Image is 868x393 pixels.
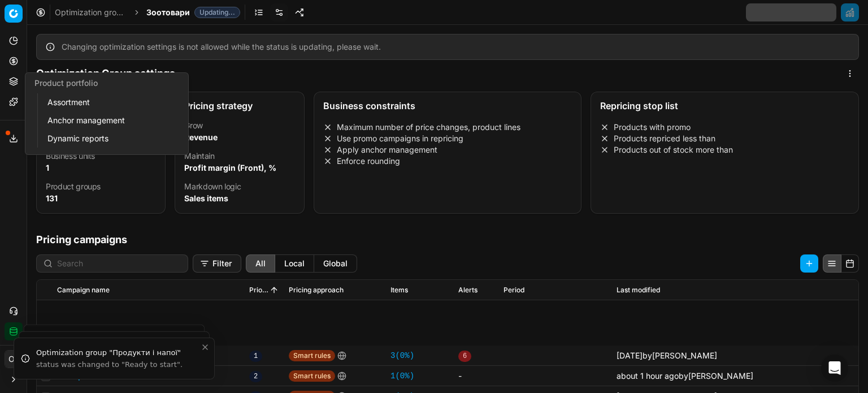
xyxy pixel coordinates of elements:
[184,132,218,142] strong: Revenue
[55,7,127,18] a: Optimization groups
[5,351,22,368] span: ОГ
[275,254,314,273] button: local
[390,350,414,361] a: 3(0%)
[600,101,849,110] div: Repricing stop list
[184,122,294,129] dt: Grow
[249,351,262,362] span: 1
[43,94,175,110] a: Assortment
[43,113,175,128] a: Anchor management
[289,370,335,382] span: Smart rules
[36,66,175,81] h1: Optimization Group settings
[323,101,572,110] div: Business constraints
[289,286,344,295] span: Pricing approach
[57,258,181,269] input: Search
[600,144,849,156] li: Products out of stock more than
[458,351,471,362] span: 6
[46,183,156,191] dt: Product groups
[36,347,201,359] div: Optimization group "Продукти і напої"
[454,366,499,386] td: -
[600,122,849,133] li: Products with promo
[46,152,156,160] dt: Business units
[193,254,241,273] button: Filter
[184,193,228,203] strong: Sales items
[617,370,753,382] div: by [PERSON_NAME]
[184,101,294,110] div: Pricing strategy
[617,351,643,360] span: [DATE]
[323,133,572,144] li: Use promo campaigns in repricing
[458,286,478,295] span: Alerts
[323,122,572,133] li: Maximum number of price changes, product lines
[289,350,335,361] span: Smart rules
[43,131,175,146] a: Dynamic reports
[46,163,49,172] strong: 1
[617,350,717,361] div: by [PERSON_NAME]
[323,144,572,156] li: Apply anchor management
[617,371,679,381] span: about 1 hour ago
[390,286,408,295] span: Items
[46,193,58,203] strong: 131
[504,286,524,295] span: Period
[62,41,849,53] div: Changing optimization settings is not allowed while the status is updating, please wait.
[184,183,294,191] dt: Markdown logic
[600,133,849,144] li: Products repriced less than
[184,152,294,160] dt: Maintain
[821,355,848,382] div: Open Intercom Messenger
[617,286,660,295] span: Last modified
[249,371,262,382] span: 2
[57,286,110,295] span: Campaign name
[55,7,240,18] nav: breadcrumb
[5,350,23,368] button: ОГ
[268,284,280,296] button: Sorted by Priority ascending
[390,370,414,382] a: 1(0%)
[194,7,240,18] span: Updating...
[36,360,201,370] div: status was changed to "Ready to start".
[323,156,572,167] li: Enforce rounding
[146,7,190,18] span: Зоотовари
[146,7,240,18] span: ЗоотовариUpdating...
[184,163,276,172] strong: Profit margin (Front), %
[198,340,212,354] button: Close toast
[249,286,268,295] span: Priority
[246,254,275,273] button: all
[34,78,98,88] span: Product portfolio
[314,254,357,273] button: global
[27,232,868,248] h1: Pricing campaigns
